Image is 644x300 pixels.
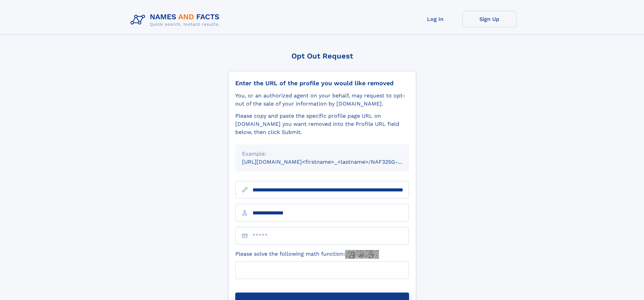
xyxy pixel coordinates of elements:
a: Sign Up [462,11,517,27]
div: You, or an authorized agent on your behalf, may request to opt-out of the sale of your informatio... [235,92,409,108]
div: Please copy and paste the specific profile page URL on [DOMAIN_NAME] you want removed into the Pr... [235,112,409,136]
div: Enter the URL of the profile you would like removed [235,79,409,87]
a: Log In [408,11,462,27]
label: Please solve the following math function: [235,250,379,259]
small: [URL][DOMAIN_NAME]<firstname>_<lastname>/NAF325G-xxxxxxxx [242,159,422,165]
img: Logo Names and Facts [128,11,225,29]
div: Example: [242,150,402,158]
div: Opt Out Request [228,52,416,60]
